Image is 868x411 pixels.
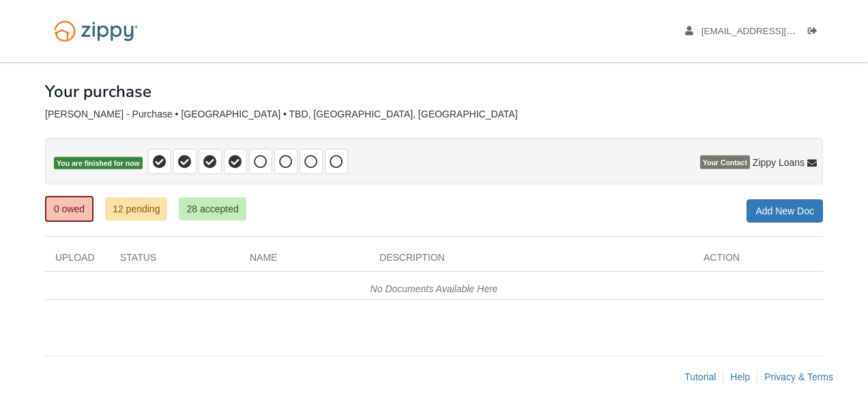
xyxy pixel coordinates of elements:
div: Upload [45,251,110,271]
div: Status [110,251,240,271]
a: Privacy & Terms [764,371,833,382]
span: Zippy Loans [753,156,805,169]
div: Name [240,251,369,271]
div: [PERSON_NAME] - Purchase • [GEOGRAPHIC_DATA] • TBD, [GEOGRAPHIC_DATA], [GEOGRAPHIC_DATA] [45,109,823,120]
img: Logo [45,14,147,48]
a: Log out [808,26,823,40]
span: Your Contact [700,156,750,169]
a: 12 pending [105,197,167,221]
em: No Documents Available Here [371,283,498,294]
a: Tutorial [684,371,716,382]
div: Description [369,251,693,271]
a: Help [730,371,750,382]
a: Add New Doc [747,199,823,223]
a: edit profile [685,26,858,40]
a: 0 owed [45,196,93,222]
a: 28 accepted [179,197,246,221]
span: You are finished for now [54,157,143,170]
span: psirving@msn.com [701,26,858,36]
h1: Your purchase [45,83,151,100]
div: Action [693,251,823,271]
